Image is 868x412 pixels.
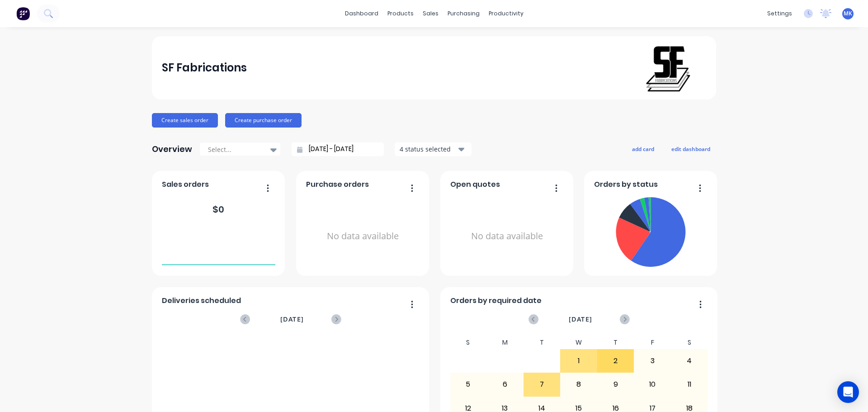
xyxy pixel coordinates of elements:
[597,336,634,349] div: T
[152,113,218,128] button: Create sales order
[486,336,524,349] div: M
[560,336,597,349] div: W
[340,7,383,20] a: dashboard
[634,373,670,396] div: 10
[598,373,634,396] div: 9
[16,7,30,20] img: Factory
[280,314,304,324] span: [DATE]
[418,7,443,20] div: sales
[634,336,671,349] div: F
[162,59,247,77] div: SF Fabrications
[524,336,561,349] div: T
[763,7,797,20] div: settings
[598,350,634,372] div: 2
[306,179,369,190] span: Purchase orders
[634,350,670,372] div: 3
[569,314,592,324] span: [DATE]
[524,373,560,396] div: 7
[671,350,708,372] div: 4
[395,142,472,156] button: 4 status selected
[306,194,420,279] div: No data available
[162,179,209,190] span: Sales orders
[665,143,716,155] button: edit dashboard
[450,194,564,279] div: No data available
[561,350,597,372] div: 1
[225,113,302,128] button: Create purchase order
[400,144,457,154] div: 4 status selected
[594,179,658,190] span: Orders by status
[561,373,597,396] div: 8
[626,143,660,155] button: add card
[844,9,852,18] span: MK
[484,7,528,20] div: productivity
[443,7,484,20] div: purchasing
[450,336,487,349] div: S
[450,179,500,190] span: Open quotes
[487,373,523,396] div: 6
[450,373,486,396] div: 5
[643,43,694,92] img: SF Fabrications
[671,373,708,396] div: 11
[450,295,542,306] span: Orders by required date
[152,140,192,158] div: Overview
[383,7,418,20] div: products
[671,336,708,349] div: S
[837,381,859,403] div: Open Intercom Messenger
[212,203,224,216] div: $ 0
